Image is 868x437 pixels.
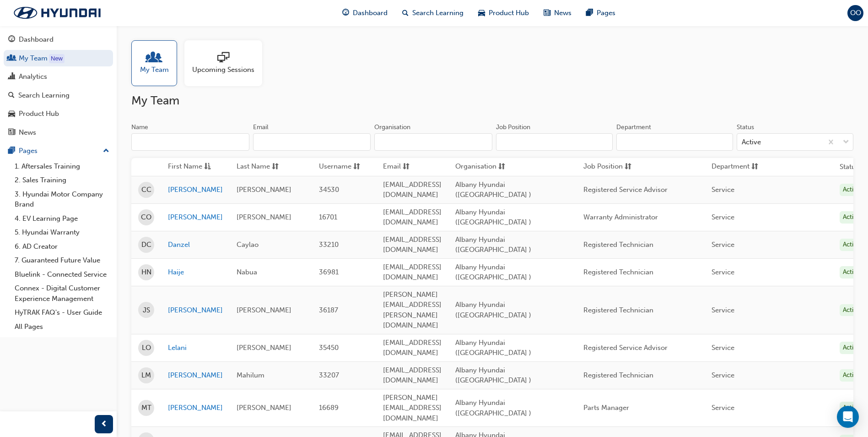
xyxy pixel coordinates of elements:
span: Service [712,268,734,276]
button: OO [847,5,863,21]
span: guage-icon [342,7,349,19]
a: 2. Sales Training [11,173,113,187]
span: Albany Hyundai ([GEOGRAPHIC_DATA] ) [455,366,531,385]
span: pages-icon [8,147,15,155]
div: Active [840,266,863,279]
button: Usernamesorting-icon [319,161,369,173]
span: sorting-icon [751,161,758,173]
div: News [19,127,36,138]
span: chart-icon [8,73,15,81]
th: Status [840,162,859,172]
span: Albany Hyundai ([GEOGRAPHIC_DATA] ) [455,399,531,417]
span: search-icon [8,92,15,100]
a: search-iconSearch Learning [395,4,471,22]
span: search-icon [402,7,409,19]
span: [PERSON_NAME] [237,404,291,412]
div: Active [742,137,761,147]
span: CC [141,185,151,195]
div: Job Position [496,123,530,132]
span: DC [141,240,151,250]
input: Name [131,133,249,151]
a: car-iconProduct Hub [471,4,536,22]
div: Open Intercom Messenger [837,406,859,428]
a: Connex - Digital Customer Experience Management [11,281,113,306]
span: CO [141,212,151,223]
span: Registered Technician [583,306,653,314]
span: Albany Hyundai ([GEOGRAPHIC_DATA] ) [455,300,531,319]
div: Active [840,211,863,224]
a: [PERSON_NAME] [168,305,223,316]
span: MT [141,403,151,413]
input: Email [253,133,371,151]
a: Product Hub [4,105,113,122]
span: Service [712,404,734,412]
span: Organisation [455,161,496,173]
span: pages-icon [586,7,593,19]
button: Pages [4,142,113,159]
span: [EMAIL_ADDRESS][DOMAIN_NAME] [383,366,442,385]
span: 36187 [319,306,338,314]
span: sorting-icon [498,161,505,173]
div: Email [253,123,269,132]
span: LO [142,343,151,353]
div: Active [840,304,863,317]
div: Search Learning [18,90,70,101]
span: down-icon [843,137,849,148]
span: Service [712,306,734,314]
span: Albany Hyundai ([GEOGRAPHIC_DATA] ) [455,235,531,254]
h2: My Team [131,93,853,108]
span: [PERSON_NAME] [237,213,291,221]
span: Albany Hyundai ([GEOGRAPHIC_DATA] ) [455,339,531,357]
a: Analytics [4,68,113,85]
span: Albany Hyundai ([GEOGRAPHIC_DATA] ) [455,208,531,227]
a: Upcoming Sessions [184,40,270,86]
a: All Pages [11,320,113,334]
span: 34530 [319,186,339,194]
div: Tooltip anchor [49,54,65,63]
span: Registered Service Advisor [583,186,668,194]
span: My Team [140,65,169,75]
div: Name [131,123,148,132]
a: 3. Hyundai Motor Company Brand [11,187,113,212]
span: JS [143,305,150,316]
span: Nabua [237,268,257,276]
a: Haije [168,267,223,278]
span: guage-icon [8,36,15,44]
div: Analytics [19,71,47,82]
a: My Team [4,50,113,67]
div: Active [840,369,863,382]
span: people-icon [8,55,15,63]
div: Dashboard [19,34,54,45]
span: news-icon [8,129,15,137]
span: Product Hub [489,8,529,18]
div: Active [840,402,863,414]
span: sorting-icon [403,161,410,173]
span: Service [712,371,734,379]
span: up-icon [103,145,109,157]
button: DashboardMy TeamAnalyticsSearch LearningProduct HubNews [4,29,113,142]
a: News [4,124,113,141]
span: Department [712,161,749,173]
span: [PERSON_NAME] [237,344,291,352]
span: [PERSON_NAME] [237,186,291,194]
span: news-icon [544,7,550,19]
div: Active [840,239,863,251]
button: Last Namesorting-icon [237,161,287,173]
span: Last Name [237,161,270,173]
span: [EMAIL_ADDRESS][DOMAIN_NAME] [383,263,442,282]
a: Lelani [168,343,223,353]
a: 6. AD Creator [11,240,113,254]
div: Active [840,184,863,196]
span: Email [383,161,401,173]
span: Service [712,186,734,194]
span: [EMAIL_ADDRESS][DOMAIN_NAME] [383,235,442,254]
span: asc-icon [204,161,211,173]
span: [EMAIL_ADDRESS][DOMAIN_NAME] [383,339,442,357]
a: pages-iconPages [579,4,623,22]
span: Parts Manager [583,404,629,412]
span: Pages [597,8,615,18]
span: Registered Technician [583,371,653,379]
span: First Name [168,161,202,173]
a: [PERSON_NAME] [168,370,223,381]
span: Service [712,344,734,352]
